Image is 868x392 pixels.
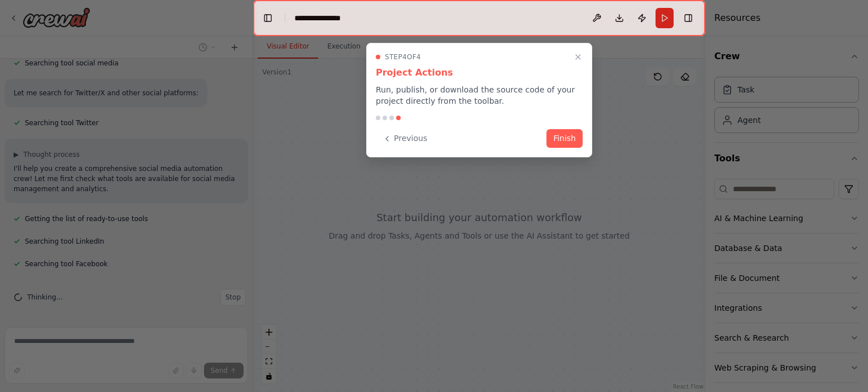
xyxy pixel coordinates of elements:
[571,50,585,64] button: Close walkthrough
[260,10,276,26] button: Hide left sidebar
[376,84,583,107] p: Run, publish, or download the source code of your project directly from the toolbar.
[385,52,421,61] span: Step 4 of 4
[546,129,583,148] button: Finish
[376,66,583,80] h3: Project Actions
[376,129,434,148] button: Previous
